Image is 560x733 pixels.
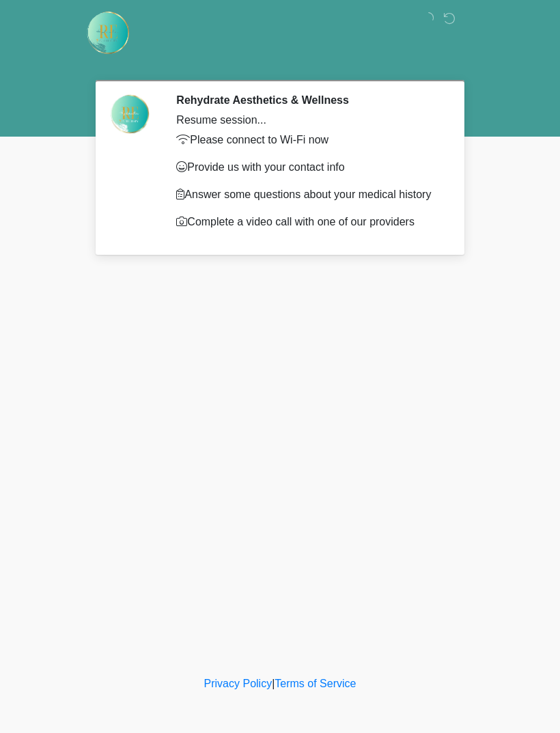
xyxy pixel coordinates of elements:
a: Privacy Policy [204,678,272,689]
img: Rehydrate Aesthetics & Wellness Logo [85,10,130,55]
p: Provide us with your contact info [176,159,440,176]
div: Resume session... [176,112,440,128]
p: Please connect to Wi-Fi now [176,132,440,148]
p: Complete a video call with one of our providers [176,214,440,230]
h2: Rehydrate Aesthetics & Wellness [176,94,440,107]
img: Agent Avatar [109,94,150,135]
p: Answer some questions about your medical history [176,186,440,203]
a: | [272,678,275,689]
a: Terms of Service [275,678,356,689]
